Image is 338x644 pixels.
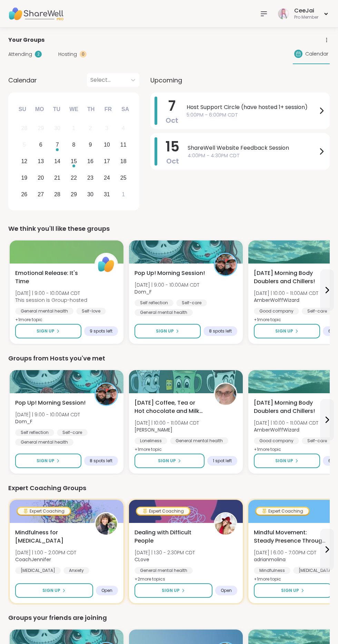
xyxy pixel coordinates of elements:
div: 8 [72,140,76,149]
div: Choose Friday, October 17th, 2025 [99,154,114,169]
b: Dom_F [135,288,152,295]
div: Choose Friday, October 31st, 2025 [99,187,114,202]
div: Choose Thursday, October 23rd, 2025 [83,170,98,185]
span: [DATE] | 10:00 - 11:00AM CDT [135,419,199,426]
div: 15 [71,157,77,166]
div: 13 [38,157,44,166]
span: Sign Up [37,458,54,464]
div: General mental health [15,439,73,446]
div: Choose Tuesday, October 7th, 2025 [50,138,65,152]
span: Dealing with Difficult People [135,528,206,545]
div: Groups your friends are joining [8,613,330,623]
div: Not available Tuesday, September 30th, 2025 [50,121,65,136]
span: Calendar [8,76,37,85]
span: [DATE] | 1:00 - 2:00PM CDT [15,549,76,556]
span: [DATE] | 1:30 - 2:30PM CDT [135,549,195,556]
div: 31 [104,190,110,199]
img: Dom_F [96,384,117,405]
div: 7 [56,140,59,149]
span: Host Support Circle (have hosted 1+ session) [187,103,317,111]
span: 15 [166,137,179,156]
div: Not available Wednesday, October 1st, 2025 [67,121,81,136]
span: ShareWell Website Feedback Session [188,144,317,152]
div: 23 [87,173,93,182]
div: Not available Saturday, October 4th, 2025 [116,121,131,136]
div: 17 [104,157,110,166]
span: [DATE] Morning Body Doublers and Chillers! [254,399,326,415]
span: Sign Up [162,587,180,594]
div: 19 [21,173,27,182]
b: AmberWolffWizard [254,426,299,433]
span: [DATE] | 6:00 - 7:00PM CDT [254,549,316,556]
b: AmberWolffWizard [254,297,299,304]
button: Sign Up [15,583,93,598]
span: 1 spot left [213,458,232,464]
div: Fr [100,102,116,117]
div: CeeJai [294,7,318,14]
div: Choose Tuesday, October 14th, 2025 [50,154,65,169]
span: [DATE] Morning Body Doublers and Chillers! [254,269,326,286]
div: Choose Saturday, October 25th, 2025 [116,170,131,185]
button: Sign Up [135,454,205,468]
div: Choose Saturday, October 11th, 2025 [116,138,131,152]
div: Loneliness [135,437,167,444]
div: 2 [35,51,42,58]
b: CoachJennifer [15,556,51,563]
div: Self-care [302,437,332,444]
span: Emotional Release: It's Time [15,269,87,286]
span: Mindful Movement: Steady Presence Through Yoga [254,528,326,545]
div: Pro Member [294,14,318,20]
div: Mo [32,102,47,117]
span: 9 spots left [90,328,112,334]
span: [DATE] | 9:00 - 10:00AM CDT [135,281,199,288]
div: 30 [54,123,60,133]
span: [DATE] | 9:00 - 10:00AM CDT [15,290,87,297]
span: 8 spots left [90,458,112,464]
div: Su [15,102,30,117]
button: Sign Up [15,454,81,468]
div: Expert Coaching [18,508,70,515]
div: [MEDICAL_DATA] [15,567,61,574]
span: [DATE] | 9:00 - 10:00AM CDT [15,411,80,418]
div: Choose Wednesday, October 8th, 2025 [67,138,81,152]
div: 12 [21,157,27,166]
button: Sign Up [15,324,81,338]
button: Sign Up [254,583,332,598]
div: Expert Coaching [137,508,189,515]
div: Self-care [176,299,207,306]
img: CeeJai [278,8,289,19]
div: Choose Monday, October 6th, 2025 [33,138,48,152]
div: 1 [72,123,76,133]
b: Dom_F [15,418,32,425]
img: CLove [215,513,236,535]
div: Choose Sunday, October 12th, 2025 [17,154,32,169]
span: Sign Up [37,328,54,334]
div: Not available Thursday, October 2nd, 2025 [83,121,98,136]
div: 14 [54,157,60,166]
div: Self-care [57,429,88,436]
span: Sign Up [158,458,176,464]
div: Self reflection [15,429,54,436]
div: Not available Sunday, September 28th, 2025 [17,121,32,136]
div: Choose Wednesday, October 22nd, 2025 [67,170,81,185]
div: 24 [104,173,110,182]
span: Pop Up! Morning Session! [135,269,205,277]
div: 20 [38,173,44,182]
div: Self-love [76,308,106,315]
div: 29 [38,123,44,133]
div: 4 [122,123,125,133]
span: Hosting [58,51,77,58]
div: 29 [71,190,77,199]
div: Choose Thursday, October 30th, 2025 [83,187,98,202]
div: Choose Monday, October 27th, 2025 [33,187,48,202]
div: We think you'll like these groups [8,224,330,234]
div: Not available Friday, October 3rd, 2025 [99,121,114,136]
span: Open [101,588,112,593]
div: 27 [38,190,44,199]
span: Sign Up [42,587,60,594]
img: CoachJennifer [96,513,117,535]
div: General mental health [170,437,228,444]
span: Oct [166,156,179,166]
b: [PERSON_NAME] [135,426,172,433]
div: Choose Monday, October 13th, 2025 [33,154,48,169]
